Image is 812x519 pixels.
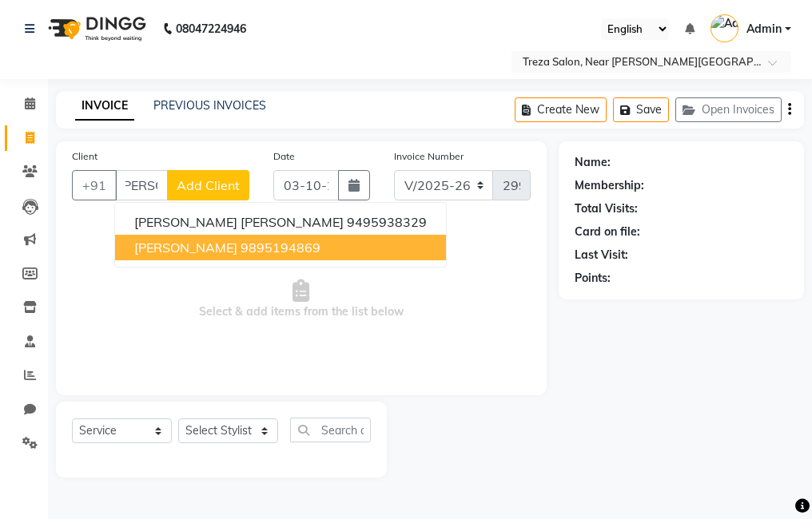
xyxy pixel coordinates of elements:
[176,6,246,51] b: 08047224946
[41,6,150,51] img: logo
[575,224,640,240] div: Card on file:
[394,149,464,164] label: Invoice Number
[347,214,427,230] ngb-highlight: 9495938329
[72,220,531,379] span: Select & add items from the list below
[710,14,738,42] img: Admin
[575,247,628,263] div: Last Visit:
[575,177,644,194] div: Membership:
[575,200,638,217] div: Total Visits:
[72,170,117,200] button: +91
[134,240,237,256] span: [PERSON_NAME]
[72,149,98,164] label: Client
[515,97,607,122] button: Create New
[134,214,344,230] span: [PERSON_NAME] [PERSON_NAME]
[575,154,611,171] div: Name:
[153,98,266,113] a: PREVIOUS INVOICES
[746,21,782,38] span: Admin
[613,97,669,122] button: Save
[290,418,371,442] input: Search or Scan
[167,170,249,200] button: Add Client
[273,149,295,164] label: Date
[75,92,134,121] a: INVOICE
[177,177,240,193] span: Add Client
[575,270,611,287] div: Points:
[675,97,782,122] button: Open Invoices
[241,240,320,256] ngb-highlight: 9895194869
[115,170,168,200] input: Search by Name/Mobile/Email/Code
